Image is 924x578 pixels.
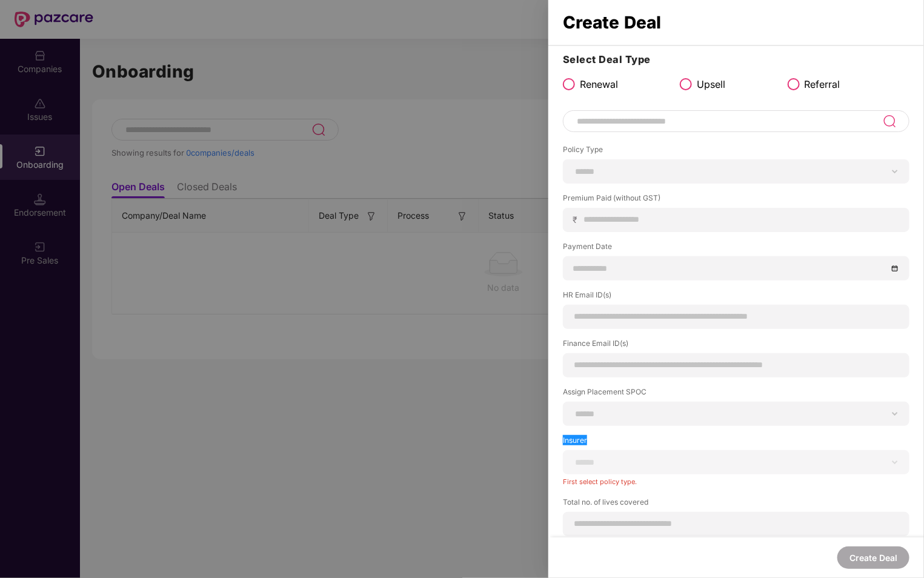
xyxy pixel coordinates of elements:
span: First select policy type. [563,477,637,486]
label: Finance Email ID(s) [563,338,909,353]
label: Payment Date [563,241,909,256]
label: Policy Type [563,144,909,159]
label: Assign Placement SPOC [563,387,909,402]
label: Premium Paid (without GST) [563,193,909,208]
h3: Select Deal Type [563,52,909,68]
button: Create Deal [837,546,909,569]
label: Total no. of lives covered [563,497,909,512]
span: Upsell [697,77,725,92]
label: HR Email ID(s) [563,290,909,305]
span: ₹ [573,214,582,225]
label: Insurer [563,435,909,450]
div: Create Deal [563,16,909,29]
span: Referral [805,77,840,92]
span: Renewal [580,77,618,92]
img: svg+xml;base64,PHN2ZyB3aWR0aD0iMjQiIGhlaWdodD0iMjUiIHZpZXdCb3g9IjAgMCAyNCAyNSIgZmlsbD0ibm9uZSIgeG... [883,114,897,128]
